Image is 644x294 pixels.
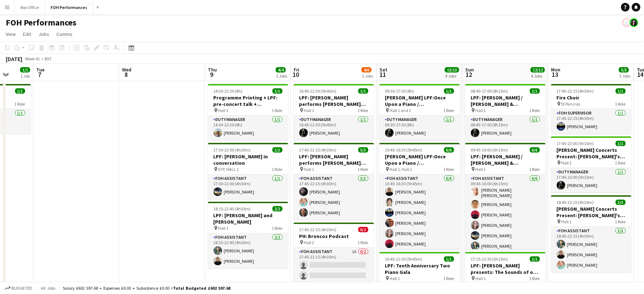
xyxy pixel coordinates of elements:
[6,17,76,28] h1: FOH Performances
[56,31,73,37] span: Comms
[6,31,16,37] span: View
[53,29,75,39] a: Comms
[3,29,19,39] a: View
[622,18,631,27] app-user-avatar: Visitor Services
[38,31,49,37] span: Jobs
[4,284,33,292] button: Budgeted
[36,29,52,39] a: Jobs
[39,285,57,291] span: All jobs
[23,31,31,37] span: Edit
[630,18,638,27] app-user-avatar: Lexi Clare
[15,0,45,14] button: Box Office
[20,29,34,39] a: Edit
[45,56,52,61] div: BST
[45,0,93,14] button: FOH Performances
[11,286,32,291] span: Budgeted
[6,55,22,62] div: [DATE]
[173,285,230,291] span: Total Budgeted £602 597.68
[63,285,230,291] div: Salary £602 597.68 + Expenses £0.00 + Subsistence £0.00 =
